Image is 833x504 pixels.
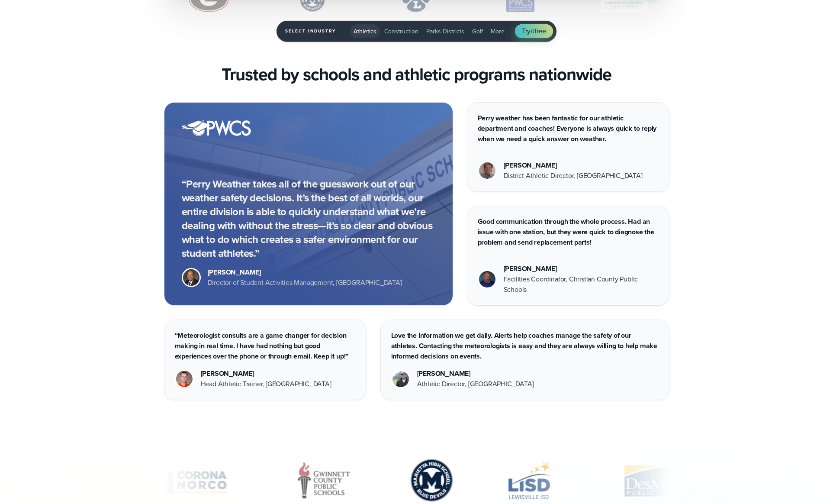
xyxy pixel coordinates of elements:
span: Athletics [354,27,376,36]
div: [PERSON_NAME] [208,267,402,278]
div: Facilities Coordinator, Christian County Public Schools [504,274,659,295]
p: Good communication through the whole process. Had an issue with one station, but they were quick ... [478,216,659,248]
p: Love the information we get daily. Alerts help coaches manage the safety of our athletes. Contact... [391,330,659,362]
div: [PERSON_NAME] [417,368,534,379]
p: “Perry Weather takes all of the guesswork out of our weather safety decisions. It’s the best of a... [182,177,435,260]
div: [PERSON_NAME] [201,368,331,379]
img: Des-Moines-Public-Schools.svg [600,459,723,502]
img: Marietta-High-School.svg [405,459,459,502]
img: Cathedral High School Headshot [392,371,409,387]
button: More [487,24,508,38]
button: Athletics [350,24,380,38]
span: Select Industry [285,26,343,36]
p: Perry weather has been fantastic for our athletic department and coaches! Everyone is always quic... [478,113,659,144]
div: 4 of 10 [405,459,459,502]
span: More [491,27,505,36]
img: Christian County Public Schools Headshot [479,271,495,288]
button: Golf [469,24,486,38]
h3: Trusted by schools and athletic programs nationwide [222,64,611,85]
div: Director of Student Activities Management, [GEOGRAPHIC_DATA] [208,278,402,288]
div: 5 of 10 [500,459,558,502]
img: Gwinnett-County-Public-Schools.svg [283,459,364,502]
div: Athletic Director, [GEOGRAPHIC_DATA] [417,379,534,389]
span: Golf [472,27,483,36]
span: Construction [384,27,418,36]
button: Parks Districts [423,24,468,38]
div: 6 of 10 [600,459,723,502]
div: Head Athletic Trainer, [GEOGRAPHIC_DATA] [201,379,331,389]
button: Construction [381,24,422,38]
span: it [531,26,534,36]
img: Wartburg College Headshot [176,371,193,387]
img: Corona-Norco-Unified-School-District.svg [119,459,242,502]
img: Vestavia Hills High School Headshot [479,162,495,179]
div: [PERSON_NAME] [504,264,659,274]
a: Tryitfree [515,24,553,38]
div: District Athletic Director, [GEOGRAPHIC_DATA] [504,171,643,181]
img: Lewisville ISD logo [500,459,558,502]
span: Parks Districts [426,27,464,36]
span: Try free [522,26,546,36]
div: [PERSON_NAME] [504,160,643,171]
div: 2 of 10 [119,459,242,502]
div: 3 of 10 [283,459,364,502]
p: “Meteorologist consults are a game changer for decision making in real time. I have had nothing b... [175,330,356,362]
